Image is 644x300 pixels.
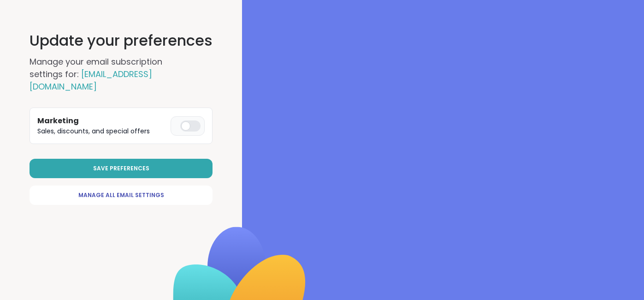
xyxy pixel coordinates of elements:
span: Save Preferences [93,164,149,173]
a: Manage All Email Settings [30,186,213,205]
button: Save Preferences [30,159,213,178]
span: [EMAIL_ADDRESS][DOMAIN_NAME] [30,68,152,92]
span: Manage All Email Settings [78,191,164,199]
h3: Marketing [37,115,167,126]
h2: Manage your email subscription settings for: [30,55,195,93]
h1: Update your preferences [30,30,213,52]
p: Sales, discounts, and special offers [37,126,167,136]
